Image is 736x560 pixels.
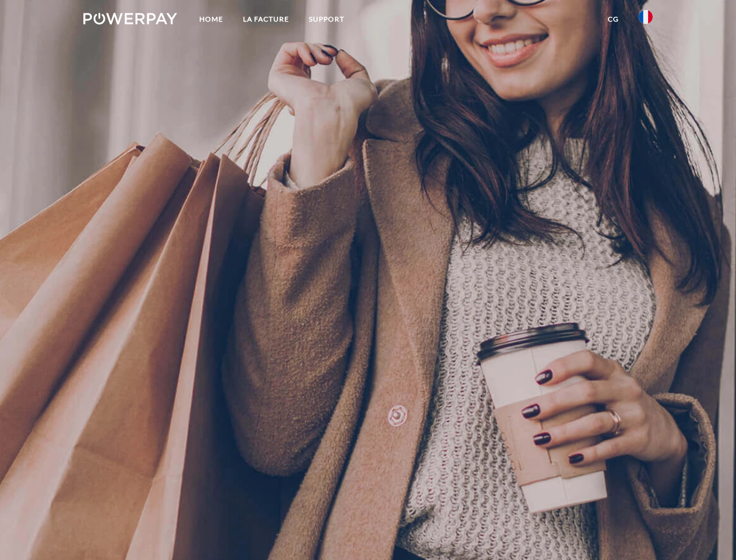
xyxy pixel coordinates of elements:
[598,9,629,30] a: CG
[299,9,354,30] a: Support
[233,9,299,30] a: LA FACTURE
[189,9,233,30] a: Home
[83,13,177,24] img: logo-powerpay-white.svg
[639,10,653,24] img: fr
